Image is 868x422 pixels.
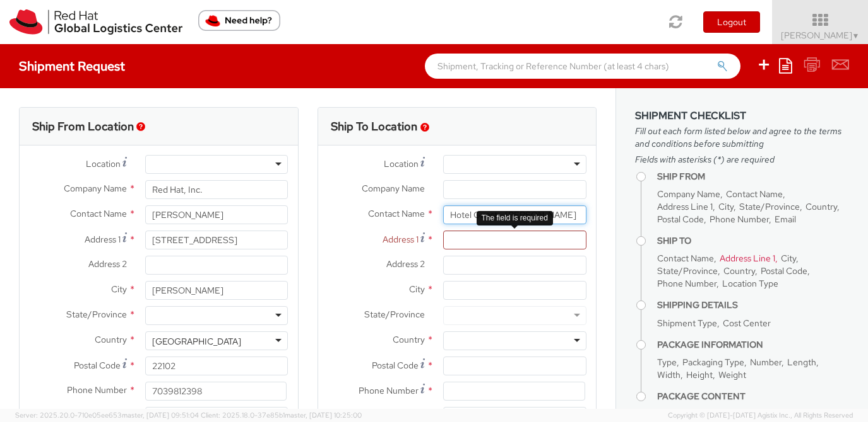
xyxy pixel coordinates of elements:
[32,120,134,133] h3: Ship From Location
[384,158,419,169] span: Location
[723,317,771,329] span: Cost Center
[739,201,800,212] span: State/Province
[806,201,837,212] span: Country
[657,278,716,289] span: Phone Number
[657,188,720,200] span: Company Name
[19,59,125,73] h4: Shipment Request
[852,31,860,41] span: ▼
[657,253,714,264] span: Contact Name
[201,411,362,419] span: Client: 2025.18.0-37e85b1
[635,153,849,166] span: Fields with asterisks (*) are required
[477,211,553,225] div: The field is required
[657,201,713,212] span: Address Line 1
[9,9,182,35] img: rh-logistics-00dfa346123c4ec078e1.svg
[750,356,782,368] span: Number
[368,208,425,219] span: Contact Name
[657,340,849,350] h4: Package Information
[635,125,849,150] span: Fill out each form listed below and agree to the terms and conditions before submitting
[122,411,199,419] span: master, [DATE] 09:51:04
[703,11,760,33] button: Logout
[285,411,362,419] span: master, [DATE] 10:25:00
[88,258,127,270] span: Address 2
[686,369,713,380] span: Height
[67,384,127,396] span: Phone Number
[198,10,280,31] button: Need help?
[372,360,419,371] span: Postal Code
[86,158,121,169] span: Location
[726,188,783,200] span: Contact Name
[657,317,717,329] span: Shipment Type
[409,283,425,295] span: City
[720,253,775,264] span: Address Line 1
[723,265,755,277] span: Country
[787,356,816,368] span: Length
[657,356,677,368] span: Type
[657,300,849,310] h4: Shipping Details
[657,214,704,225] span: Postal Code
[781,30,860,41] span: [PERSON_NAME]
[682,356,744,368] span: Packaging Type
[111,283,127,295] span: City
[657,392,849,401] h4: Package Content
[722,278,778,289] span: Location Type
[95,334,127,345] span: Country
[66,309,127,320] span: State/Province
[718,369,746,380] span: Weight
[775,214,796,225] span: Email
[85,234,121,245] span: Address 1
[74,360,121,371] span: Postal Code
[635,110,849,122] h3: Shipment Checklist
[15,411,199,419] span: Server: 2025.20.0-710e05ee653
[364,309,425,320] span: State/Province
[152,335,241,348] div: [GEOGRAPHIC_DATA]
[657,236,849,246] h4: Ship To
[393,334,425,345] span: Country
[761,265,807,277] span: Postal Code
[668,411,853,421] span: Copyright © [DATE]-[DATE] Agistix Inc., All Rights Reserved
[359,385,419,396] span: Phone Number
[64,183,127,194] span: Company Name
[331,120,417,133] h3: Ship To Location
[70,208,127,219] span: Contact Name
[718,201,734,212] span: City
[657,172,849,181] h4: Ship From
[362,183,425,194] span: Company Name
[383,234,419,245] span: Address 1
[781,253,796,264] span: City
[657,369,681,380] span: Width
[710,214,769,225] span: Phone Number
[657,265,718,277] span: State/Province
[386,258,425,270] span: Address 2
[425,54,740,79] input: Shipment, Tracking or Reference Number (at least 4 chars)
